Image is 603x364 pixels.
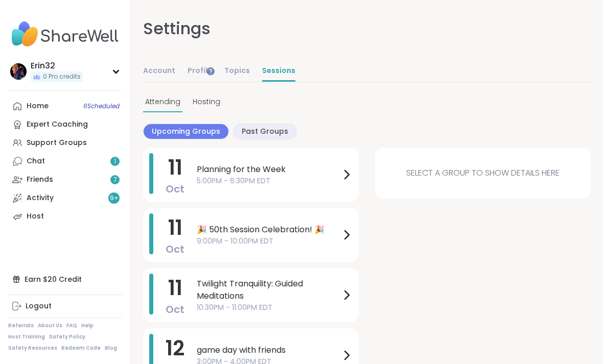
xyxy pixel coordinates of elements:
[8,152,122,171] a: Chat1
[166,242,184,256] span: Oct
[26,301,52,311] div: Logout
[143,16,211,41] div: Settings
[8,171,122,189] a: Friends7
[193,96,220,107] span: Hosting
[114,157,116,166] span: 1
[197,344,340,356] span: game day with friends
[197,176,340,186] span: 5:00PM - 6:30PM EDT
[27,211,44,222] div: Host
[406,167,560,179] span: Select a group to show details here
[8,134,122,152] a: Support Groups
[152,126,220,137] span: Upcoming Groups
[27,193,54,203] div: Activity
[10,63,27,80] img: Erin32
[262,61,295,82] a: Sessions
[83,102,120,110] span: 6 Scheduled
[27,175,53,185] div: Friends
[105,345,117,352] a: Blog
[27,156,45,166] div: Chat
[49,333,85,341] a: Safety Policy
[8,115,122,134] a: Expert Coaching
[110,194,119,203] span: 9 +
[206,67,215,76] iframe: Spotlight
[166,182,184,196] span: Oct
[168,153,182,182] span: 11
[27,138,87,148] div: Support Groups
[166,302,184,317] span: Oct
[8,189,122,207] a: Activity9+
[168,274,182,302] span: 11
[197,236,340,247] span: 9:00PM - 10:00PM EDT
[8,270,122,288] div: Earn $20 Credit
[224,61,250,82] a: Topics
[8,16,122,52] img: ShareWell Nav Logo
[166,334,184,362] span: 12
[8,297,122,316] a: Logout
[8,97,122,115] a: Home6Scheduled
[8,207,122,226] a: Host
[143,61,175,82] a: Account
[197,302,340,313] span: 10:30PM - 11:00PM EDT
[8,322,34,329] a: Referrals
[8,333,45,341] a: Host Training
[27,101,49,111] div: Home
[81,322,94,329] a: Help
[145,96,180,107] span: Attending
[66,322,77,329] a: FAQ
[242,126,288,137] span: Past Groups
[168,213,182,242] span: 11
[113,176,117,184] span: 7
[197,278,340,302] span: Twilight Tranquility: Guided Meditations
[188,61,212,82] a: Profile
[38,322,62,329] a: About Us
[8,345,57,352] a: Safety Resources
[43,72,81,81] span: 0 Pro credits
[31,60,83,71] div: Erin32
[197,224,340,236] span: 🎉 50th Session Celebration! 🎉
[197,163,340,176] span: Planning for the Week
[61,345,101,352] a: Redeem Code
[27,119,88,130] div: Expert Coaching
